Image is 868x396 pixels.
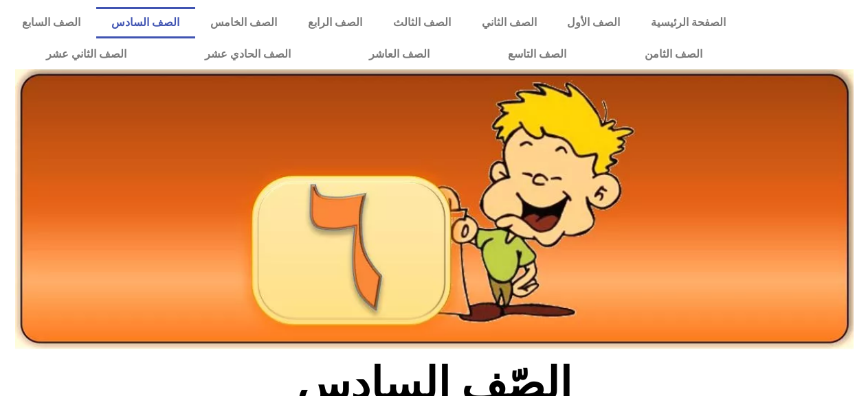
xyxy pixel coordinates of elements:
[377,7,466,38] a: الصف الثالث
[166,38,330,70] a: الصف الحادي عشر
[552,7,636,38] a: الصف الأول
[605,38,742,70] a: الصف الثامن
[466,7,552,38] a: الصف الثاني
[96,7,195,38] a: الصف السادس
[293,7,378,38] a: الصف الرابع
[195,7,293,38] a: الصف الخامس
[469,38,605,70] a: الصف التاسع
[7,7,96,38] a: الصف السابع
[636,7,742,38] a: الصفحة الرئيسية
[330,38,469,70] a: الصف العاشر
[7,38,166,70] a: الصف الثاني عشر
